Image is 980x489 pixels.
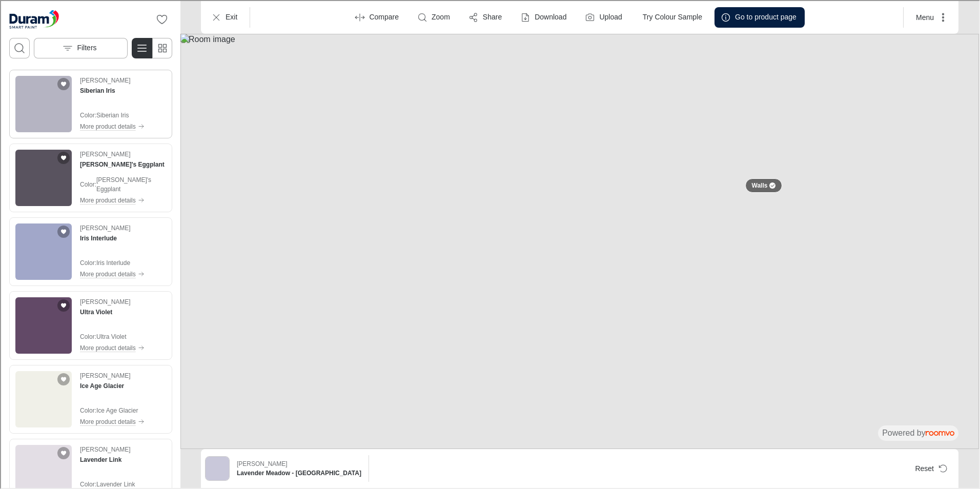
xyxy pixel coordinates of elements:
button: Switch to detail view [131,37,151,57]
p: More product details [79,342,135,352]
button: Open the filters menu [33,37,127,57]
div: See Iris Interlude in the room [8,216,171,285]
p: [PERSON_NAME] [79,296,130,305]
button: Add Siberian Iris to favorites [56,77,69,89]
p: Ice Age Glacier [95,405,137,414]
p: Exit [224,11,236,22]
h4: Iris Interlude [79,233,116,242]
p: Color : [79,479,95,488]
a: Go to Duram's website. [8,8,58,29]
button: More actions [907,6,953,27]
p: Powered by [881,426,953,438]
p: More product details [79,269,135,278]
p: [PERSON_NAME] [79,444,130,453]
div: The visualizer is powered by Roomvo. [881,426,953,438]
p: Color : [79,110,95,119]
button: Show details for Lavender Meadow [233,455,363,480]
img: Angie's Eggplant. Link opens in a new window. [14,149,71,205]
button: Open search box [8,37,29,57]
p: [PERSON_NAME] [79,149,130,158]
button: Enter compare mode [348,6,406,27]
div: See Ice Age Glacier in the room [8,364,171,433]
img: Ice Age Glacier. Link opens in a new window. [14,370,71,426]
p: More product details [79,121,135,130]
div: Product List Mode Selector [131,37,171,57]
button: More product details [79,194,165,205]
p: More product details [79,195,135,204]
img: Iris Interlude. Link opens in a new window. [14,222,71,279]
p: Color : [79,331,95,340]
button: Add Lavender Link to favorites [56,446,69,458]
p: Download [534,11,565,22]
img: Logo representing Duram. [8,8,58,29]
button: No favorites [151,8,171,29]
button: Go to product page [713,6,804,27]
img: Room image [179,33,978,448]
h6: Lavender Meadow - Lavender Meadow [236,467,360,477]
div: See Siberian Iris in the room [8,69,171,137]
p: Ultra Violet [95,331,125,340]
button: Add Ice Age Glacier to favorites [56,372,69,384]
h4: Siberian Iris [79,85,114,94]
p: Filters [76,42,95,52]
h4: Lavender Link [79,454,120,463]
div: See Ultra Violet in the room [8,290,171,359]
button: Reset product [906,457,953,478]
p: [PERSON_NAME] [79,75,130,84]
p: Try Colour Sample [642,11,701,22]
button: Upload a picture of your room [578,6,629,27]
p: More product details [79,416,135,425]
button: Try Colour Sample [634,6,709,27]
img: Siberian Iris. Link opens in a new window. [14,75,71,131]
button: Add Angie's Eggplant to favorites [56,151,69,163]
p: Color : [79,405,95,414]
button: Walls [744,177,782,192]
button: Exit [204,6,244,27]
button: Switch to simple view [151,37,171,57]
label: Upload [598,11,621,22]
h4: Ice Age Glacier [79,380,123,390]
p: Go to product page [734,11,795,22]
p: Share [482,11,501,22]
p: [PERSON_NAME] [236,458,287,467]
p: Iris Interlude [95,257,129,267]
p: Walls [751,180,767,189]
p: Lavender Link [95,479,134,488]
button: Download [513,6,574,27]
p: [PERSON_NAME] [79,222,130,232]
p: [PERSON_NAME]'s Eggplant [95,174,165,193]
p: Compare [368,11,398,22]
p: Color : [79,257,95,267]
p: [PERSON_NAME] [79,370,130,379]
img: Ultra Violet. Link opens in a new window. [14,296,71,353]
img: Lavender Meadow [205,456,228,479]
img: roomvo_wordmark.svg [925,430,953,435]
button: Zoom room image [410,6,457,27]
p: Zoom [431,11,449,22]
button: More product details [79,120,144,131]
h4: Angie's Eggplant [79,159,164,168]
h4: Ultra Violet [79,307,111,316]
button: Add Iris Interlude to favorites [56,225,69,237]
p: Siberian Iris [95,110,128,119]
button: More product details [79,268,144,279]
p: Color : [79,179,95,188]
button: More product details [79,415,144,426]
button: Share [461,6,509,27]
div: See Angie's Eggplant in the room [8,142,171,211]
button: More product details [79,341,144,353]
button: Add Ultra Violet to favorites [56,298,69,311]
